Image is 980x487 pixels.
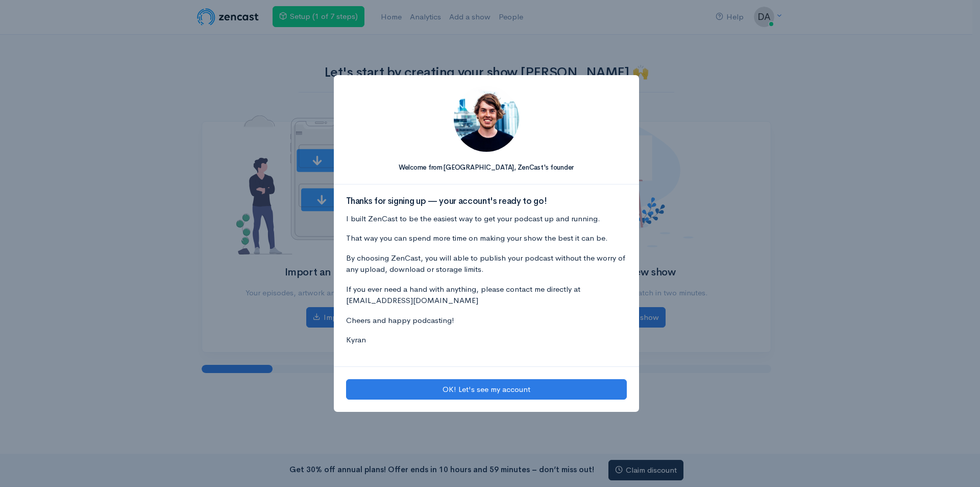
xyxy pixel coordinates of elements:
[346,334,627,346] p: Kyran
[346,315,627,327] p: Cheers and happy podcasting!
[346,233,627,244] p: That way you can spend more time on making your show the best it can be.
[346,164,627,171] h5: Welcome from [GEOGRAPHIC_DATA], ZenCast's founder
[346,197,627,206] h3: Thanks for signing up — your account's ready to go!
[346,252,627,275] p: By choosing ZenCast, you will able to publish your podcast without the worry of any upload, downl...
[346,284,627,307] p: If you ever need a hand with anything, please contact me directly at [EMAIL_ADDRESS][DOMAIN_NAME]
[945,452,970,477] iframe: gist-messenger-bubble-iframe
[346,213,627,225] p: I built ZenCast to be the easiest way to get your podcast up and running.
[346,379,627,400] button: OK! Let's see my account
